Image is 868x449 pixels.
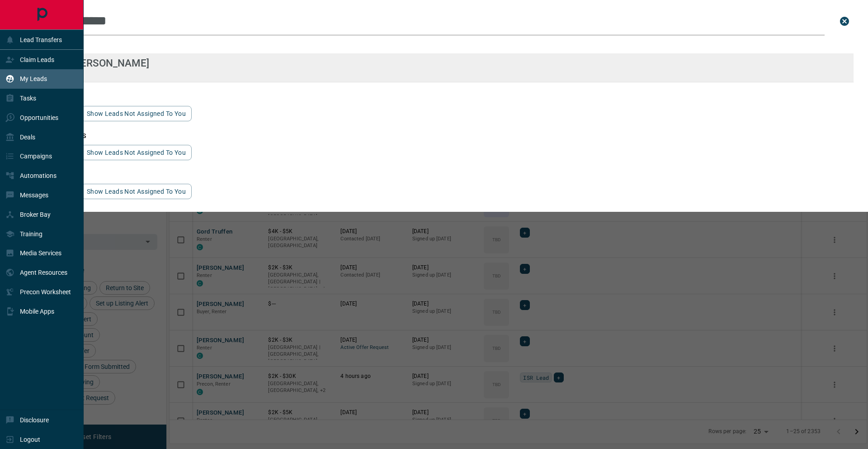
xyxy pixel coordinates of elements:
[43,57,149,69] p: Mana [PERSON_NAME]
[34,93,854,100] h3: email matches
[34,171,854,178] h3: id matches
[81,184,192,199] button: show leads not assigned to you
[43,71,149,78] p: mana1_xx@x
[34,41,854,48] h3: name matches
[34,132,854,139] h3: phone matches
[81,106,192,121] button: show leads not assigned to you
[81,145,192,160] button: show leads not assigned to you
[835,12,854,30] button: close search bar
